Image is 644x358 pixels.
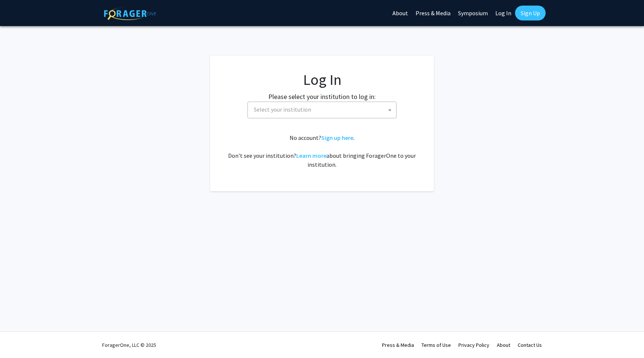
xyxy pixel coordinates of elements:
[515,6,546,20] a: Sign Up
[497,342,510,348] a: About
[321,134,353,141] a: Sign up here
[518,342,542,348] a: Contact Us
[104,7,156,20] img: ForagerOne Logo
[251,102,396,117] span: Select your institution
[247,102,397,118] span: Select your institution
[268,92,376,102] label: Please select your institution to log in:
[422,342,451,348] a: Terms of Use
[225,71,419,89] h1: Log In
[225,133,419,169] div: No account? . Don't see your institution? about bringing ForagerOne to your institution.
[254,106,311,113] span: Select your institution
[296,152,326,159] a: Learn more about bringing ForagerOne to your institution
[458,342,489,348] a: Privacy Policy
[382,342,414,348] a: Press & Media
[102,332,156,358] div: ForagerOne, LLC © 2025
